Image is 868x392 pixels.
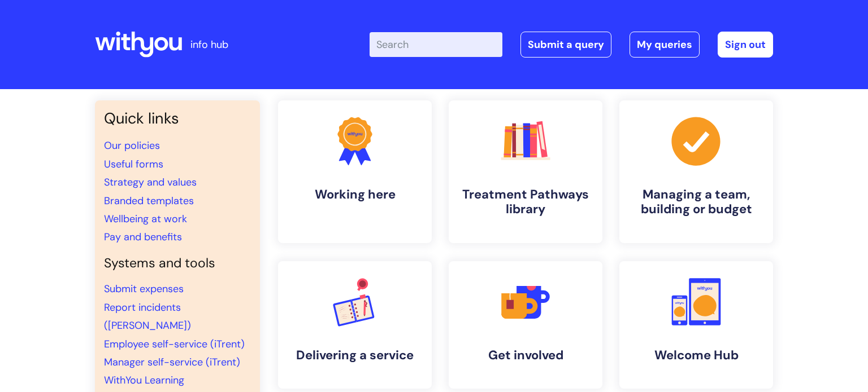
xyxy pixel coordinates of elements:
a: Branded templates [104,194,194,208]
a: WithYou Learning [104,373,184,387]
h4: Delivering a service [287,348,423,363]
h4: Treatment Pathways library [458,187,593,217]
h3: Quick links [104,109,251,127]
h4: Working here [287,187,423,202]
h4: Welcome Hub [628,348,764,363]
a: Managing a team, building or budget [619,100,773,243]
h4: Get involved [458,348,593,363]
a: Manager self-service (iTrent) [104,355,240,369]
a: Wellbeing at work [104,212,187,226]
h4: Managing a team, building or budget [628,187,764,217]
p: info hub [190,36,228,54]
a: Delivering a service [278,261,432,389]
a: Our policies [104,139,160,152]
a: Sign out [718,32,773,58]
a: Report incidents ([PERSON_NAME]) [104,301,191,332]
a: Strategy and values [104,175,197,189]
a: Submit expenses [104,282,184,296]
a: Get involved [449,261,602,389]
h4: Systems and tools [104,256,251,271]
a: Pay and benefits [104,230,182,244]
a: Welcome Hub [619,261,773,389]
a: Useful forms [104,157,163,171]
input: Search [370,32,502,57]
a: Treatment Pathways library [449,100,602,243]
a: Working here [278,100,432,243]
a: Submit a query [520,32,611,58]
a: My queries [630,32,700,58]
a: Employee self-service (iTrent) [104,337,245,351]
div: | - [370,32,773,58]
